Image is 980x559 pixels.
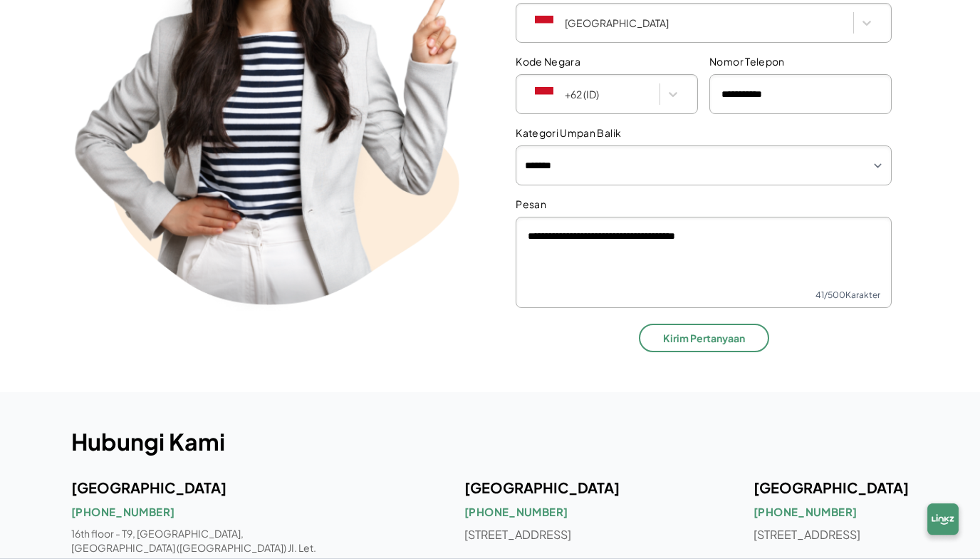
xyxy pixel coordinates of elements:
p: [GEOGRAPHIC_DATA] [71,478,330,498]
p: [GEOGRAPHIC_DATA] [754,478,909,498]
a: [PHONE_NUMBER] [71,503,174,520]
img: chatbox-logo [920,499,966,545]
div: +62 (ID) [535,87,652,102]
p: 41 /500 Karakter [815,289,880,301]
a: [PHONE_NUMBER] [754,503,857,520]
label: Nomor Telepon [709,54,892,68]
label: Pesan [516,197,892,211]
p: [STREET_ADDRESS] [754,526,909,543]
a: [PHONE_NUMBER] [464,503,568,520]
div: [GEOGRAPHIC_DATA] [535,16,846,31]
label: Kode Negara [516,54,698,68]
p: [GEOGRAPHIC_DATA] [464,478,620,498]
img: Indonesia [535,16,553,31]
div: Hubungi Kami [71,428,909,455]
img: +62 (ID) [535,87,553,102]
label: Kategori Umpan Balik [516,125,892,140]
button: Kirim Pertanyaan [639,324,769,352]
p: [STREET_ADDRESS] [464,526,620,543]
